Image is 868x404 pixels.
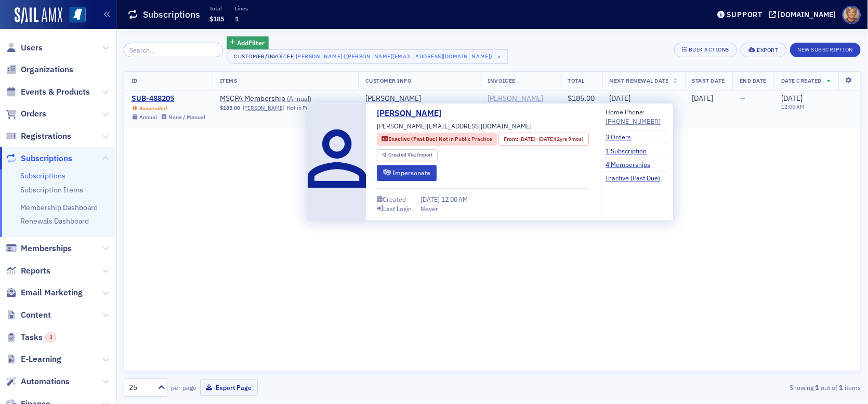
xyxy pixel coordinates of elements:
div: From: 2022-09-13 00:00:00 [499,133,589,146]
strong: 1 [837,383,845,392]
span: 12:00 AM [441,195,468,203]
a: E-Learning [6,354,61,365]
span: Registrations [21,131,71,142]
div: Export [757,47,778,53]
span: [DATE] [692,94,714,103]
button: [DOMAIN_NAME] [769,11,840,18]
a: Subscriptions [6,153,72,164]
a: Membership Dashboard [20,203,98,212]
div: Inactive (Past Due): Inactive (Past Due): Not in Public Practice [377,133,497,146]
button: Bulk Actions [674,43,737,57]
span: [DATE] [519,135,535,142]
div: Created [383,197,406,202]
div: [PERSON_NAME] ([PERSON_NAME][EMAIL_ADDRESS][DOMAIN_NAME]) [296,51,493,61]
div: Support [727,10,762,19]
span: Memberships [21,243,72,254]
a: 1 Subscription [606,146,654,155]
h1: Subscriptions [143,8,200,21]
a: Reports [6,265,50,277]
span: E-Learning [21,354,61,365]
div: Created Via: Import [377,149,438,161]
a: Automations [6,376,70,387]
span: Subscriptions [21,153,72,164]
span: $185 [209,15,224,23]
a: [PERSON_NAME] [488,94,544,103]
span: Email Marketing [21,287,83,298]
a: Inactive (Past Due) [606,174,668,183]
a: MSCPA Membership (Annual) [220,94,351,103]
label: per page [171,383,196,392]
span: Content [21,309,51,321]
span: Orders [21,108,46,120]
a: Orders [6,108,46,120]
span: ID [131,77,138,84]
span: Profile [843,6,861,24]
span: Total [568,77,585,84]
a: Renewals Dashboard [20,216,89,226]
button: Customer/Invoicee[PERSON_NAME] ([PERSON_NAME][EMAIL_ADDRESS][DOMAIN_NAME])× [227,49,508,64]
span: $185.00 [220,105,240,111]
span: End Date [740,77,767,84]
time: 12:00 AM [781,103,805,110]
a: SUB-488205 [131,94,205,103]
a: Subscriptions [20,171,65,180]
span: Reports [21,265,50,277]
img: SailAMX [70,7,86,23]
p: Lines [235,5,248,12]
span: × [494,52,504,61]
input: Search… [124,43,223,57]
a: 4 Memberships [606,160,658,169]
a: Content [6,309,51,321]
a: Email Marketing [6,287,83,298]
span: From : [504,135,519,144]
span: Events & Products [21,86,90,98]
span: — [740,94,745,103]
div: [PERSON_NAME] [365,94,421,103]
button: Impersonate [377,165,437,181]
span: Created Via : [388,151,417,158]
div: Home Phone: [606,107,661,126]
span: Next Renewal Date [610,77,669,84]
button: Export Page [200,380,258,396]
span: Inactive (Past Due) [389,135,439,142]
strong: 1 [813,383,821,392]
a: Inactive (Past Due) Not in Public Practice [382,135,492,144]
div: Not in Public Practice [287,105,339,111]
p: Total [209,5,224,12]
span: Add Filter [237,38,265,47]
div: Last Login [383,206,412,212]
div: Annual [139,114,157,121]
span: Tasks [21,332,56,343]
div: Bulk Actions [689,47,729,53]
a: New Subscription [790,44,861,54]
span: $185.00 [568,94,595,103]
div: – (2yrs 9mos) [519,135,584,144]
div: [DOMAIN_NAME] [778,10,836,19]
a: Memberships [6,243,72,254]
span: Not in Public Practice [439,135,492,142]
div: Never [420,204,438,213]
span: Organizations [21,64,73,75]
a: [PERSON_NAME] [377,107,449,120]
div: Suspended [139,105,167,112]
img: SailAMX [15,7,62,24]
span: Stephen Massey [488,94,554,103]
button: AddFilter [227,36,269,49]
a: Organizations [6,64,73,75]
div: 3 [45,332,56,343]
button: New Subscription [790,43,861,57]
span: 1 [235,15,239,23]
span: Customer Info [365,77,412,84]
div: None / Manual [168,114,205,121]
span: [DATE] [610,94,631,103]
span: Invoicee [488,77,516,84]
span: Items [220,77,238,84]
span: [DATE] [420,195,441,203]
span: [PERSON_NAME][EMAIL_ADDRESS][DOMAIN_NAME] [377,121,532,131]
span: [DATE] [538,135,555,142]
a: Subscription Items [20,185,83,194]
a: Users [6,42,43,54]
span: Users [21,42,43,54]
